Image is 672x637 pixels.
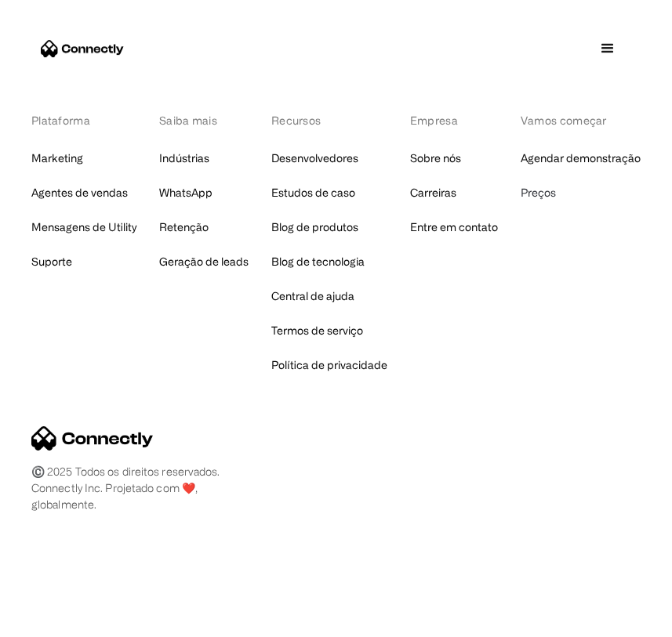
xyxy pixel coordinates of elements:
[271,147,358,169] a: Desenvolvedores
[159,112,249,128] div: Saiba mais
[159,147,209,169] a: Indústrias
[31,610,94,632] ul: Language list
[410,216,498,238] a: Entre em contato
[271,251,365,273] a: Blog de tecnologia
[31,463,235,512] div: ©️ 2025 Todos os direitos reservados. Connectly Inc. Projetado com ❤️, globalmente.
[521,112,641,128] div: Vamos começar
[31,147,83,169] a: Marketing
[41,37,124,60] a: home
[271,320,363,342] a: Termos de serviço
[521,182,556,204] a: Preços
[31,251,72,273] a: Suporte
[271,182,355,204] a: Estudos de caso
[159,216,209,238] a: Retenção
[410,112,498,128] div: Empresa
[271,285,354,307] a: Central de ajuda
[31,216,136,238] a: Mensagens de Utility
[159,251,249,273] a: Geração de leads
[410,147,461,169] a: Sobre nós
[31,112,136,128] div: Plataforma
[584,25,631,72] div: menu
[271,354,387,376] a: Política de privacidade
[271,216,358,238] a: Blog de produtos
[410,182,456,204] a: Carreiras
[159,182,212,204] a: WhatsApp
[16,608,94,632] aside: Language selected: Português (Brasil)
[31,182,128,204] a: Agentes de vendas
[521,147,641,169] a: Agendar demonstração
[271,112,387,128] div: Recursos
